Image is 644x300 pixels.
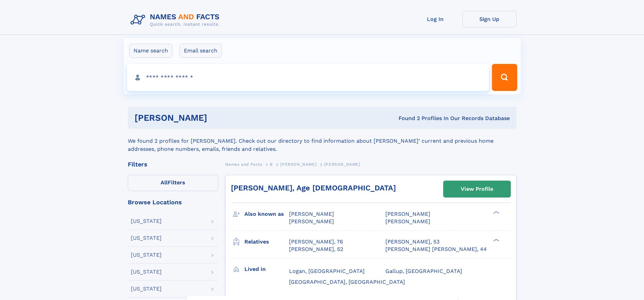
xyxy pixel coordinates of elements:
a: View Profile [444,181,510,197]
span: [PERSON_NAME] [280,162,316,167]
img: Logo Names and Facts [128,11,225,29]
div: ❯ [492,238,500,242]
span: [PERSON_NAME] [324,162,360,167]
label: Filters [128,175,218,191]
input: search input [127,64,489,91]
span: [PERSON_NAME] [385,211,430,217]
a: [PERSON_NAME], 76 [289,238,343,246]
h3: Lived in [244,263,289,275]
div: ❯ [492,210,500,215]
a: B [270,160,273,168]
h3: Also known as [244,208,289,220]
a: [PERSON_NAME], Age [DEMOGRAPHIC_DATA] [231,184,396,192]
div: [US_STATE] [131,286,162,292]
a: [PERSON_NAME] [PERSON_NAME], 44 [385,246,487,253]
label: Email search [180,44,222,58]
span: Logan, [GEOGRAPHIC_DATA] [289,268,365,274]
a: [PERSON_NAME], 52 [289,246,343,253]
div: Filters [128,161,218,167]
a: [PERSON_NAME], 53 [385,238,439,246]
div: [US_STATE] [131,269,162,275]
a: Sign Up [462,11,517,27]
div: We found 2 profiles for [PERSON_NAME]. Check out our directory to find information about [PERSON_... [128,129,517,153]
div: Browse Locations [128,199,218,205]
span: [PERSON_NAME] [289,211,334,217]
button: Search Button [492,64,517,91]
label: Name search [129,44,172,58]
h1: [PERSON_NAME] [135,114,303,122]
a: Names and Facts [225,160,262,168]
span: Gallup, [GEOGRAPHIC_DATA] [385,268,462,274]
div: Found 2 Profiles In Our Records Database [303,115,510,122]
span: [PERSON_NAME] [289,218,334,225]
span: All [161,179,168,186]
h3: Relatives [244,236,289,248]
div: [US_STATE] [131,218,162,224]
span: [GEOGRAPHIC_DATA], [GEOGRAPHIC_DATA] [289,279,405,285]
span: B [270,162,273,167]
div: View Profile [461,181,493,197]
div: [US_STATE] [131,252,162,258]
span: [PERSON_NAME] [385,218,430,225]
a: Log In [408,11,462,27]
a: [PERSON_NAME] [280,160,316,168]
div: [US_STATE] [131,235,162,241]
